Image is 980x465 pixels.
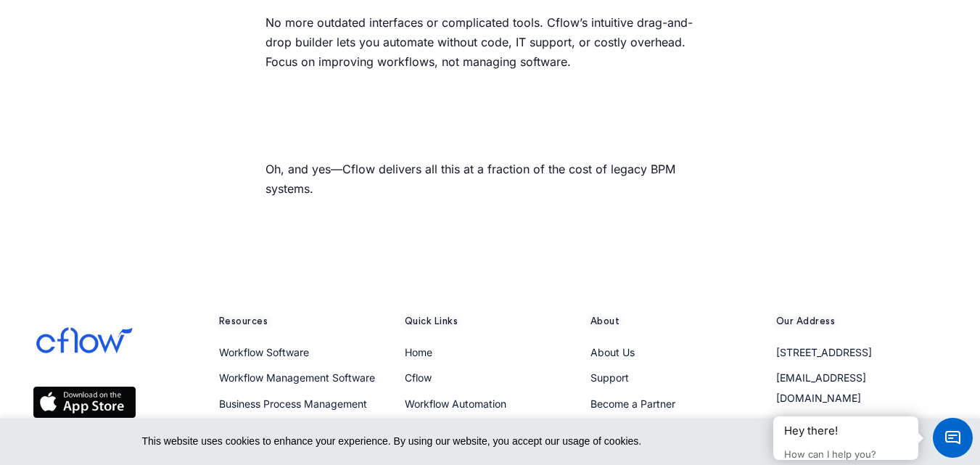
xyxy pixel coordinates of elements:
[219,371,375,384] a: Workflow Management Software
[219,346,309,358] a: Workflow Software
[33,387,136,418] img: apple ios app store
[776,346,872,358] a: [STREET_ADDRESS]
[265,160,715,199] p: Oh, and yes—Cflow delivers all this at a fraction of the cost of legacy BPM systems.
[405,371,432,384] a: Cflow
[784,448,907,461] p: How can I help you?
[590,315,762,328] h5: About
[405,346,432,358] a: Home
[933,418,973,458] span: Chat Widget
[33,315,136,366] img: cflow
[405,398,506,410] a: Workflow Automation
[590,371,629,384] a: Support
[219,315,390,328] h5: Resources
[784,424,907,438] div: Hey there!
[219,398,367,429] a: Business Process Management System
[776,371,866,403] a: [EMAIL_ADDRESS][DOMAIN_NAME]
[590,398,675,410] a: Become a Partner
[405,315,576,328] h5: Quick Links
[142,433,792,450] span: This website uses cookies to enhance your experience. By using our website, you accept our usage ...
[776,315,947,328] h5: Our Address
[590,346,635,358] a: About Us
[265,13,715,73] p: No more outdated interfaces or complicated tools. Cflow’s intuitive drag-and-drop builder lets yo...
